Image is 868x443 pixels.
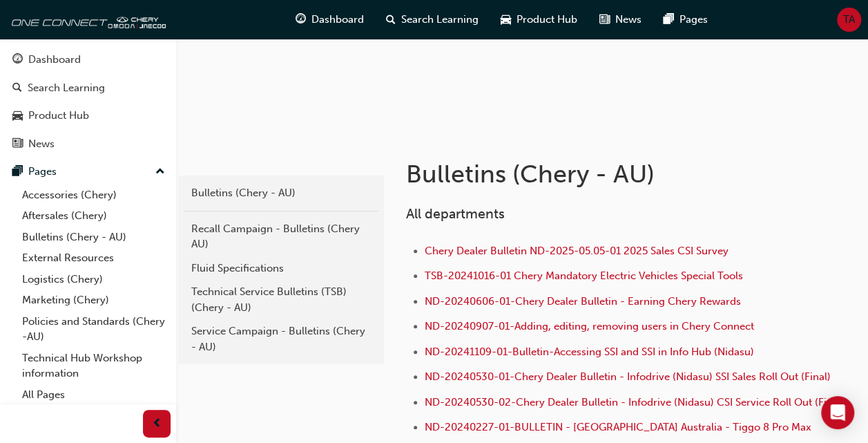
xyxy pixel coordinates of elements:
a: search-iconSearch Learning [375,6,490,34]
button: DashboardSearch LearningProduct HubNews [6,44,171,159]
div: Recall Campaign - Bulletins (Chery AU) [191,221,372,252]
span: Product Hub [517,12,577,28]
span: pages-icon [12,166,23,178]
span: Dashboard [311,12,364,28]
a: All Pages [17,384,171,406]
a: TSB-20241016-01 Chery Mandatory Electric Vehicles Special Tools [425,270,743,282]
span: All departments [406,206,505,222]
a: Chery Dealer Bulletin ND-2025-05.05-01 2025 Sales CSI Survey [425,245,729,257]
span: TA [843,12,855,28]
span: up-icon [155,163,165,181]
a: Product Hub [6,103,171,129]
span: guage-icon [12,54,23,66]
span: pages-icon [664,11,674,28]
span: news-icon [12,138,23,151]
div: Fluid Specifications [191,261,372,276]
a: Bulletins (Chery - AU) [184,181,378,205]
a: Recall Campaign - Bulletins (Chery AU) [184,217,378,256]
span: car-icon [12,110,23,122]
a: Fluid Specifications [184,256,378,281]
a: ND-20240530-01-Chery Dealer Bulletin - Infodrive (Nidasu) SSI Sales Roll Out (Final) [425,370,831,383]
a: Technical Hub Workshop information [17,348,171,384]
a: news-iconNews [588,6,653,34]
a: Search Learning [6,75,171,101]
span: Pages [679,12,708,28]
button: Pages [6,159,171,185]
a: Logistics (Chery) [17,269,171,290]
button: TA [837,8,861,32]
a: ND-20240907-01-Adding, editing, removing users in Chery Connect [425,320,754,332]
span: prev-icon [152,415,162,433]
a: guage-iconDashboard [284,6,375,34]
div: Dashboard [28,52,81,68]
div: Bulletins (Chery - AU) [191,185,372,201]
h1: Bulletins (Chery - AU) [406,159,763,189]
a: car-iconProduct Hub [490,6,588,34]
a: Accessories (Chery) [17,185,171,206]
span: car-icon [501,11,511,28]
a: News [6,131,171,157]
div: News [28,136,55,152]
div: Search Learning [28,80,105,96]
a: Dashboard [6,47,171,73]
div: Service Campaign - Bulletins (Chery - AU) [191,323,372,355]
img: oneconnect [7,6,166,33]
a: Technical Service Bulletins (TSB) (Chery - AU) [184,280,378,319]
div: Pages [28,164,57,180]
a: Aftersales (Chery) [17,205,171,227]
a: Policies and Standards (Chery -AU) [17,311,171,348]
a: External Resources [17,247,171,269]
span: guage-icon [296,11,306,28]
a: Marketing (Chery) [17,290,171,311]
span: news-icon [599,11,610,28]
div: Open Intercom Messenger [821,396,854,429]
a: ND-20240606-01-Chery Dealer Bulletin - Earning Chery Rewards [425,295,741,308]
div: Technical Service Bulletins (TSB) (Chery - AU) [191,284,372,315]
span: search-icon [12,82,22,95]
a: Service Campaign - Bulletins (Chery - AU) [184,319,378,359]
a: pages-iconPages [653,6,719,34]
div: Product Hub [28,108,89,124]
span: Search Learning [401,12,479,28]
span: News [615,12,642,28]
a: ND-20241109-01-Bulletin-Accessing SSI and SSI in Info Hub (Nidasu) [425,346,754,358]
span: search-icon [386,11,396,28]
a: ND-20240530-02-Chery Dealer Bulletin - Infodrive (Nidasu) CSI Service Roll Out (Final) [425,396,845,408]
a: Bulletins (Chery - AU) [17,227,171,248]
